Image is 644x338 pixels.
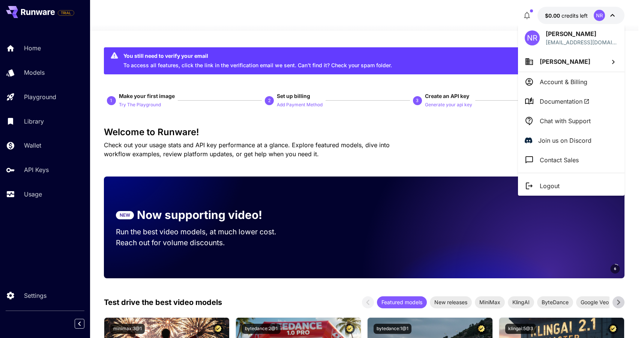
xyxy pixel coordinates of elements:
[540,181,560,190] p: Logout
[540,97,590,106] span: Documentation
[538,136,591,145] p: Join us on Discord
[540,155,579,164] p: Contact Sales
[546,38,618,46] p: [EMAIL_ADDRESS][DOMAIN_NAME]
[525,30,540,45] div: NR
[540,58,590,65] span: [PERSON_NAME]
[540,77,587,86] p: Account & Billing
[546,29,618,38] p: [PERSON_NAME]
[546,38,618,46] div: narendra@listnr.tech
[518,51,624,72] button: [PERSON_NAME]
[540,116,591,125] p: Chat with Support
